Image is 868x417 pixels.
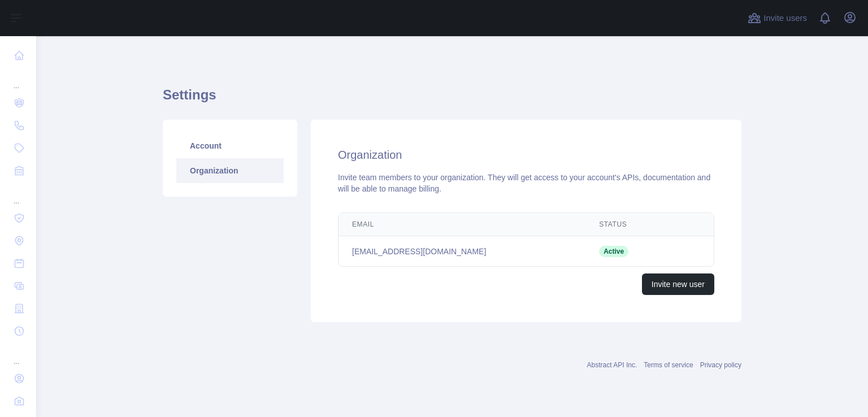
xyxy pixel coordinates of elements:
div: ... [9,344,27,366]
h1: Settings [163,86,741,113]
a: Privacy policy [700,361,741,369]
a: Organization [176,158,284,183]
span: Active [599,246,628,257]
a: Terms of service [644,361,693,369]
a: Account [176,133,284,158]
th: Email [338,213,585,236]
button: Invite users [745,9,809,27]
a: Abstract API Inc. [587,361,637,369]
span: Invite users [763,12,807,25]
h2: Organization [338,147,714,163]
div: ... [9,68,27,90]
button: Invite new user [642,273,714,295]
td: [EMAIL_ADDRESS][DOMAIN_NAME] [338,236,585,267]
div: Invite team members to your organization. They will get access to your account's APIs, documentat... [338,172,714,194]
div: ... [9,183,27,206]
th: Status [585,213,672,236]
